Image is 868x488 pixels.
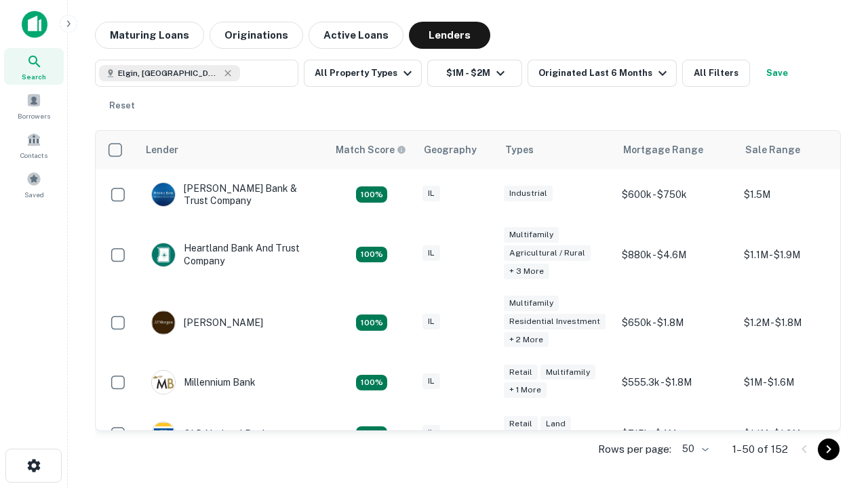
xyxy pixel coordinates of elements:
[538,65,671,81] div: Originated Last 6 Months
[152,422,175,445] img: picture
[409,22,490,49] button: Lenders
[152,243,175,266] img: picture
[677,439,711,459] div: 50
[504,296,559,311] div: Multifamily
[505,142,534,158] div: Types
[598,441,671,457] p: Rows per page:
[528,60,677,87] button: Originated Last 6 Months
[732,441,788,457] p: 1–50 of 152
[336,142,406,157] div: Capitalize uses an advanced AI algorithm to match your search with the best lender. The match sco...
[737,220,859,289] td: $1.1M - $1.9M
[95,22,204,49] button: Maturing Loans
[540,365,595,380] div: Multifamily
[737,357,859,408] td: $1M - $1.6M
[504,314,606,329] div: Residential Investment
[504,365,538,380] div: Retail
[504,227,559,243] div: Multifamily
[24,189,44,200] span: Saved
[328,131,416,169] th: Capitalize uses an advanced AI algorithm to match your search with the best lender. The match sco...
[615,131,737,169] th: Mortgage Range
[422,186,440,201] div: IL
[146,142,178,158] div: Lender
[22,11,47,38] img: capitalize-icon.png
[615,169,737,220] td: $600k - $750k
[424,142,477,158] div: Geography
[4,87,64,124] a: Borrowers
[4,166,64,203] a: Saved
[304,60,422,87] button: All Property Types
[422,314,440,329] div: IL
[615,408,737,460] td: $715k - $4M
[138,131,328,169] th: Lender
[210,22,303,49] button: Originations
[151,370,256,394] div: Millennium Bank
[422,373,440,389] div: IL
[615,357,737,408] td: $555.3k - $1.8M
[18,110,50,121] span: Borrowers
[745,142,800,158] div: Sale Range
[356,186,387,203] div: Matching Properties: 28, hasApolloMatch: undefined
[737,131,859,169] th: Sale Range
[504,245,591,261] div: Agricultural / Rural
[100,92,144,119] button: Reset
[118,67,220,79] span: Elgin, [GEOGRAPHIC_DATA], [GEOGRAPHIC_DATA]
[623,142,703,158] div: Mortgage Range
[151,310,263,335] div: [PERSON_NAME]
[422,245,440,261] div: IL
[737,408,859,460] td: $1.1M - $1.9M
[737,169,859,220] td: $1.5M
[356,375,387,391] div: Matching Properties: 16, hasApolloMatch: undefined
[416,131,497,169] th: Geography
[427,60,522,87] button: $1M - $2M
[504,332,549,348] div: + 2 more
[800,336,868,401] iframe: Chat Widget
[356,426,387,443] div: Matching Properties: 22, hasApolloMatch: undefined
[755,60,799,87] button: Save your search to get updates of matches that match your search criteria.
[356,247,387,263] div: Matching Properties: 19, hasApolloMatch: undefined
[309,22,403,49] button: Active Loans
[356,314,387,331] div: Matching Properties: 24, hasApolloMatch: undefined
[20,150,47,161] span: Contacts
[422,425,440,441] div: IL
[540,416,571,432] div: Land
[152,311,175,334] img: picture
[4,127,64,163] a: Contacts
[4,48,64,85] a: Search
[737,289,859,357] td: $1.2M - $1.8M
[152,371,175,394] img: picture
[615,220,737,289] td: $880k - $4.6M
[504,264,549,279] div: + 3 more
[615,289,737,357] td: $650k - $1.8M
[151,242,314,266] div: Heartland Bank And Trust Company
[22,71,46,82] span: Search
[818,439,840,460] button: Go to next page
[504,416,538,432] div: Retail
[336,142,403,157] h6: Match Score
[151,182,314,207] div: [PERSON_NAME] Bank & Trust Company
[152,183,175,206] img: picture
[682,60,750,87] button: All Filters
[497,131,615,169] th: Types
[504,382,547,398] div: + 1 more
[151,422,268,446] div: OLD National Bank
[504,186,553,201] div: Industrial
